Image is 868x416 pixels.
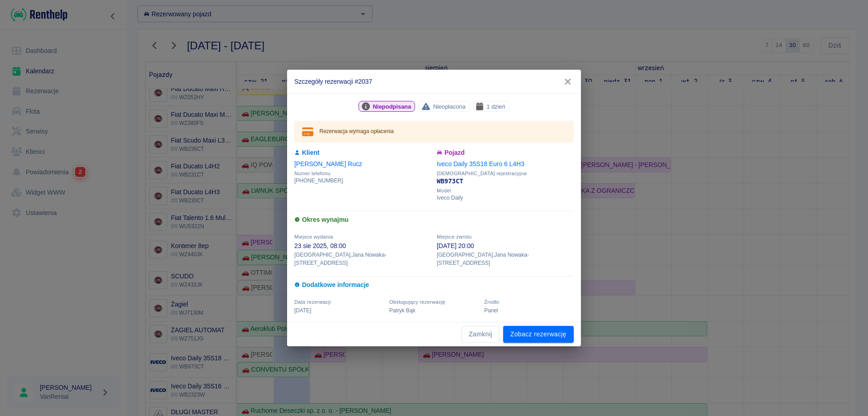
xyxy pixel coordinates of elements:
span: Niepodpisana [369,102,415,111]
span: [DEMOGRAPHIC_DATA] rejestracyjna [437,171,574,177]
span: 1 dzień [483,102,509,111]
span: Model [437,188,574,194]
h6: Pojazd [437,148,574,158]
h2: Szczegóły rezerwacji #2037 [287,70,581,93]
span: Numer telefonu [294,171,431,177]
span: Miejsce zwrotu [437,234,472,239]
h6: Dodatkowe informacje [294,280,574,290]
p: [GEOGRAPHIC_DATA] , Jana Nowaka-[STREET_ADDRESS] [294,251,431,267]
p: Panel [484,306,574,315]
span: Żrodło [484,299,499,305]
h6: Klient [294,148,431,158]
button: Zamknij [462,326,500,343]
span: Miejsce wydania [294,234,333,239]
p: [DATE] [294,306,384,315]
a: [PERSON_NAME] Rucz [294,160,362,167]
p: Patryk Bąk [389,306,479,315]
span: Nieopłacona [429,102,469,111]
p: 23 sie 2025, 08:00 [294,241,431,251]
h6: Okres wynajmu [294,215,574,225]
span: Data rezerwacji [294,299,331,305]
p: Iveco Daily [437,194,574,202]
span: Obsługujący rezerwację [389,299,445,305]
a: Zobacz rezerwację [503,326,574,343]
a: Iveco Daily 35S18 Euro 6 L4H3 [437,160,524,167]
p: [GEOGRAPHIC_DATA] , Jana Nowaka-[STREET_ADDRESS] [437,251,574,267]
p: WB973CT [437,177,574,186]
p: [PHONE_NUMBER] [294,177,431,185]
div: Rezerwacja wymaga opłacenia [320,124,394,140]
p: [DATE] 20:00 [437,241,574,251]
